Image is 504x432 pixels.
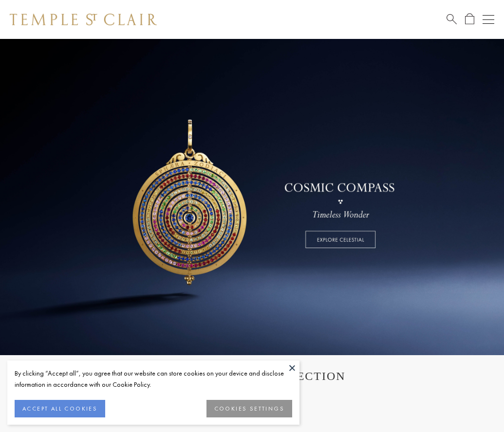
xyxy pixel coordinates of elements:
img: Temple St. Clair [10,14,157,25]
button: Open navigation [483,14,494,25]
div: By clicking “Accept all”, you agree that our website can store cookies on your device and disclos... [15,368,292,390]
a: Search [447,13,457,25]
button: COOKIES SETTINGS [206,400,292,417]
a: Open Shopping Bag [465,13,474,25]
button: ACCEPT ALL COOKIES [15,400,105,417]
